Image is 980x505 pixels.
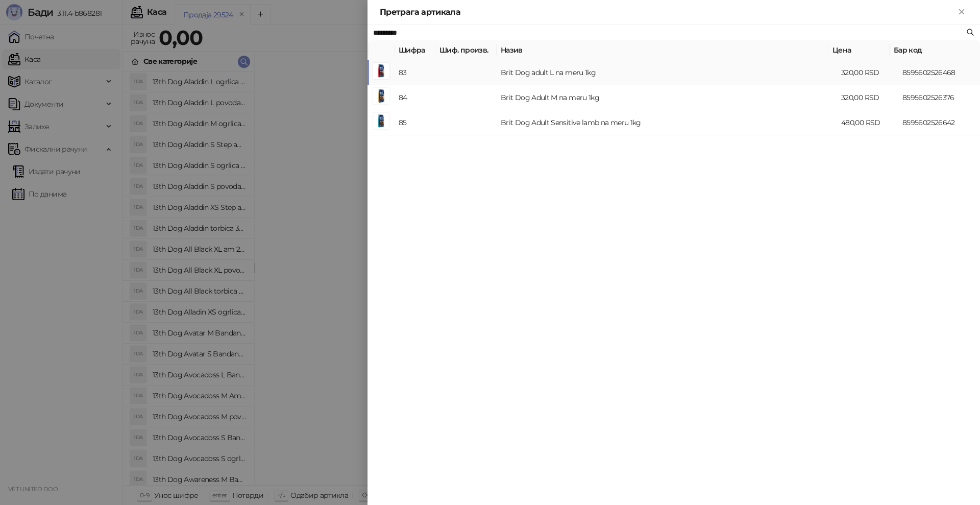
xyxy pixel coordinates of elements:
[837,85,898,110] td: 320,00 RSD
[395,110,435,135] td: 85
[395,40,435,60] th: Шифра
[497,60,837,85] td: Brit Dog adult L na meru 1kg
[898,60,980,85] td: 8595602526468
[395,60,435,85] td: 83
[837,110,898,135] td: 480,00 RSD
[395,85,435,110] td: 84
[435,40,497,60] th: Шиф. произв.
[898,85,980,110] td: 8595602526376
[898,110,980,135] td: 8595602526642
[497,40,828,60] th: Назив
[890,40,971,60] th: Бар код
[497,110,837,135] td: Brit Dog Adult Sensitive lamb na meru 1kg
[837,60,898,85] td: 320,00 RSD
[497,85,837,110] td: Brit Dog Adult M na meru 1kg
[828,40,890,60] th: Цена
[955,6,968,18] button: Close
[380,6,955,18] div: Претрага артикала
